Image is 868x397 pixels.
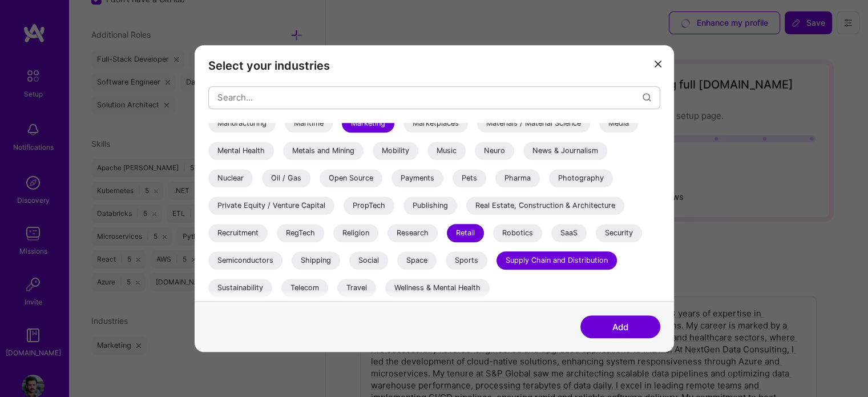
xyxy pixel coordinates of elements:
div: Publishing [403,197,457,215]
div: Private Equity / Venture Capital [208,197,334,215]
div: Open Source [320,169,382,187]
div: Marketing [342,114,394,133]
div: Mobility [373,142,418,160]
div: Manufacturing [208,114,276,133]
i: icon Search [643,93,651,102]
div: Materials / Material Science [477,114,590,133]
div: Photography [549,169,613,187]
div: Supply Chain and Distribution [496,251,617,270]
div: Maritime [285,114,333,133]
h3: Select your industries [208,59,660,73]
button: Add [580,315,660,338]
div: Sports [446,251,487,270]
div: modal [195,45,674,352]
div: Space [397,251,437,270]
div: Wellness & Mental Health [385,279,490,297]
div: Robotics [493,224,542,242]
div: Social [349,251,388,270]
div: Shipping [292,251,340,270]
div: Metals and Mining [283,142,364,160]
div: PropTech [344,197,394,215]
div: Mental Health [208,142,274,160]
div: Retail [447,224,484,242]
div: Travel [337,279,376,297]
div: Marketplaces [403,114,468,133]
div: SaaS [551,224,587,242]
div: Real Estate, Construction & Architecture [466,197,624,215]
div: News & Journalism [523,142,607,160]
i: icon Close [655,61,661,67]
div: Research [387,224,438,242]
div: Music [427,142,466,160]
div: Security [596,224,642,242]
div: Oil / Gas [262,169,310,187]
div: Sustainability [208,279,272,297]
div: RegTech [277,224,324,242]
div: Pets [453,169,486,187]
div: Payments [391,169,443,187]
div: Recruitment [208,224,268,242]
div: Telecom [281,279,328,297]
div: Religion [333,224,378,242]
div: Pharma [495,169,540,187]
div: Nuclear [208,169,253,187]
div: Semiconductors [208,251,282,270]
div: Neuro [475,142,514,160]
input: Search... [217,83,643,112]
div: Media [599,114,638,133]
